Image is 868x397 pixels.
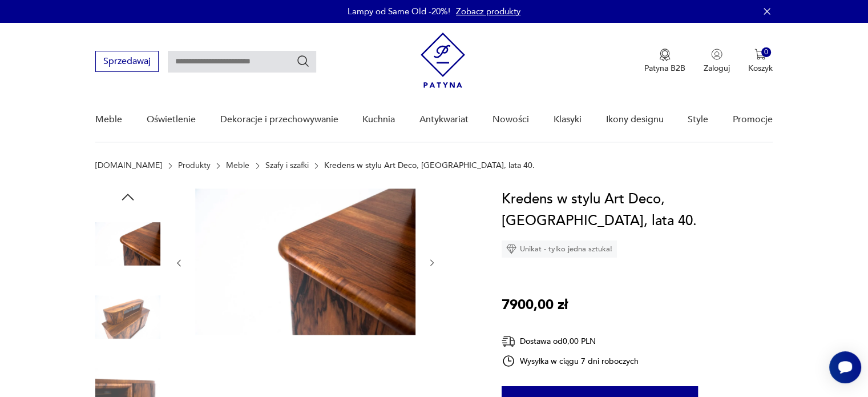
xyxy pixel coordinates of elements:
a: Antykwariat [419,98,469,142]
p: Zaloguj [704,63,730,74]
a: Oświetlenie [147,98,196,142]
div: Unikat - tylko jedna sztuka! [502,240,617,258]
a: Promocje [733,98,773,142]
img: Ikona dostawy [502,334,515,348]
img: Ikonka użytkownika [711,49,722,60]
a: Meble [226,161,249,170]
a: Produkty [178,161,211,170]
img: Ikona koszyka [754,49,766,60]
img: Ikona diamentu [506,244,516,254]
a: [DOMAIN_NAME] [95,161,162,170]
img: Zdjęcie produktu Kredens w stylu Art Deco, Polska, lata 40. [95,284,160,350]
a: Meble [95,98,122,142]
a: Szafy i szafki [265,161,309,170]
p: 7900,00 zł [502,294,568,316]
a: Dekoracje i przechowywanie [220,98,338,142]
a: Nowości [492,98,529,142]
p: Patyna B2B [644,63,685,74]
p: Kredens w stylu Art Deco, [GEOGRAPHIC_DATA], lata 40. [324,161,535,170]
button: Sprzedawaj [95,51,159,72]
a: Klasyki [554,98,582,142]
div: Wysyłka w ciągu 7 dni roboczych [502,354,639,368]
img: Zdjęcie produktu Kredens w stylu Art Deco, Polska, lata 40. [195,189,415,335]
a: Style [688,98,708,142]
img: Patyna - sklep z meblami i dekoracjami vintage [421,33,465,88]
a: Zobacz produkty [456,6,520,17]
p: Lampy od Same Old -20%! [348,6,450,17]
p: Koszyk [748,63,773,74]
a: Ikona medaluPatyna B2B [644,49,685,74]
button: Patyna B2B [644,49,685,74]
img: Zdjęcie produktu Kredens w stylu Art Deco, Polska, lata 40. [95,211,160,276]
div: Dostawa od 0,00 PLN [502,334,639,348]
img: Ikona medalu [659,49,671,61]
button: 0Koszyk [748,49,773,74]
a: Sprzedawaj [95,58,159,66]
button: Zaloguj [704,49,730,74]
iframe: Smartsupp widget button [829,351,861,383]
a: Ikony designu [605,98,663,142]
div: 0 [761,47,771,57]
button: Szukaj [296,54,310,68]
h1: Kredens w stylu Art Deco, [GEOGRAPHIC_DATA], lata 40. [502,189,773,232]
a: Kuchnia [362,98,395,142]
